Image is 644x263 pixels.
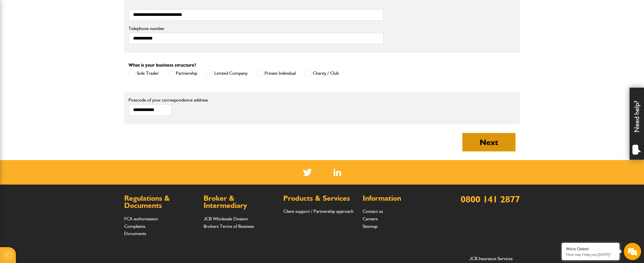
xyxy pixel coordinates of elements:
[124,231,146,236] a: Documents
[566,247,615,251] div: We're Online!
[204,195,277,209] h2: Broker & Intermediary
[256,70,296,77] label: Private Individual
[283,208,353,214] a: Client support / Partnership approach
[303,169,312,176] img: Twitter
[124,216,158,221] a: FCA authorisation
[30,32,97,40] div: Chat with us now
[204,223,254,229] a: Brokers Terms of Business
[124,195,198,209] h2: Regulations & Documents
[204,216,248,221] a: JCB Wholesale Division
[363,223,377,229] a: Sitemap
[8,70,105,83] input: Enter your email address
[630,88,644,160] div: Need help?
[334,169,341,176] img: Linked In
[124,223,145,229] a: Complaints
[206,70,247,77] label: Limited Company
[283,195,357,202] h2: Products & Services
[167,70,197,77] label: Partnership
[129,70,159,77] label: Sole Trader
[334,169,341,176] a: LinkedIn
[363,195,436,202] h2: Information
[8,87,105,100] input: Enter your phone number
[8,53,105,66] input: Enter your last name
[95,3,109,17] div: Minimize live chat window
[461,194,520,205] a: 0800 141 2877
[10,32,24,40] img: d_20077148190_company_1631870298795_20077148190
[363,216,378,221] a: Careers
[566,252,615,257] p: How may I help you today?
[79,178,105,185] em: Start Chat
[129,26,384,31] label: Telephone number
[8,104,105,173] textarea: Type your message and hit 'Enter'
[129,98,217,102] label: Postcode of your correspondence address
[363,208,383,214] a: Contact us
[304,70,339,77] label: Charity / Club
[129,63,196,67] label: What is your business structure?
[462,133,515,151] button: Next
